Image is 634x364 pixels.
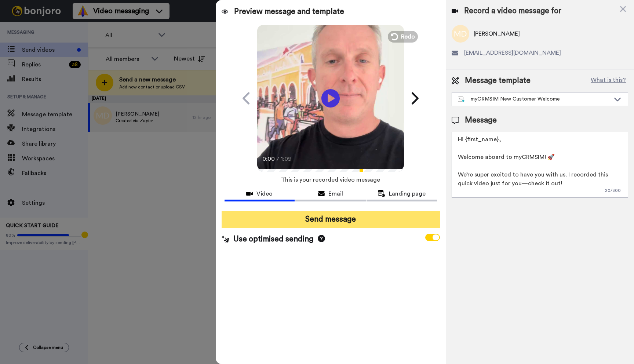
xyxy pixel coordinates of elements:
[465,115,497,126] span: Message
[458,97,465,102] img: nextgen-template.svg
[452,132,628,198] textarea: Hi {first_name}, Welcome aboard to myCRMSIM! 🚀 We’re super excited to have you with us. I recorde...
[222,211,440,228] button: Send message
[277,154,279,163] span: /
[465,75,531,86] span: Message template
[589,75,628,86] button: What is this?
[464,48,561,57] span: [EMAIL_ADDRESS][DOMAIN_NAME]
[458,95,610,103] div: myCRMSIM New Customer Welcome
[233,234,313,245] span: Use optimised sending
[389,189,426,198] span: Landing page
[328,189,343,198] span: Email
[281,154,294,163] span: 1:09
[262,154,275,163] span: 0:00
[256,189,273,198] span: Video
[281,172,380,188] span: This is your recorded video message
